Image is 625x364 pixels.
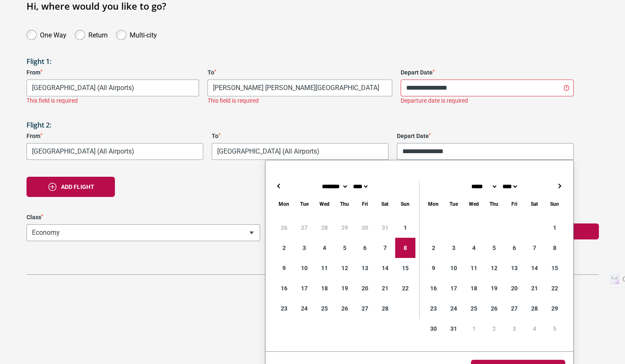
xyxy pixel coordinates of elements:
[207,80,392,96] span: Santiago, Chile
[274,258,294,278] div: 9
[294,258,314,278] div: 10
[294,278,314,298] div: 17
[27,143,203,159] span: Buenos Aires, Argentina
[444,319,464,339] div: 31
[504,319,524,339] div: 3
[314,199,335,209] div: Wednesday
[274,238,294,258] div: 2
[423,199,444,209] div: Monday
[314,218,335,238] div: 28
[464,298,484,319] div: 25
[375,298,395,319] div: 28
[395,238,415,258] div: 8
[314,258,335,278] div: 11
[27,177,115,197] button: Add flight
[423,319,444,339] div: 30
[314,298,335,319] div: 25
[444,298,464,319] div: 24
[444,199,464,209] div: Tuesday
[545,298,565,319] div: 29
[504,278,524,298] div: 20
[545,258,565,278] div: 15
[395,258,415,278] div: 15
[274,181,284,191] button: ←
[423,258,444,278] div: 9
[423,298,444,319] div: 23
[130,29,157,39] label: Multi-city
[27,143,203,160] span: Buenos Aires, Argentina
[545,278,565,298] div: 22
[545,238,565,258] div: 8
[464,199,484,209] div: Wednesday
[401,97,574,104] div: Departure date is required
[464,258,484,278] div: 11
[27,121,599,129] h3: Flight 2:
[401,69,574,76] label: Depart Date
[524,238,545,258] div: 7
[423,238,444,258] div: 2
[464,319,484,339] div: 1
[335,199,355,209] div: Thursday
[88,29,108,39] label: Return
[27,58,599,66] h3: Flight 1:
[375,278,395,298] div: 21
[504,199,524,209] div: Friday
[314,278,335,298] div: 18
[355,238,375,258] div: 6
[294,238,314,258] div: 3
[524,298,545,319] div: 28
[484,278,504,298] div: 19
[524,319,545,339] div: 4
[484,258,504,278] div: 12
[545,199,565,209] div: Sunday
[335,238,355,258] div: 5
[545,218,565,238] div: 1
[484,319,504,339] div: 2
[395,278,415,298] div: 22
[444,258,464,278] div: 10
[484,199,504,209] div: Thursday
[395,218,415,238] div: 1
[208,80,392,96] span: Santiago, Chile
[464,278,484,298] div: 18
[335,258,355,278] div: 12
[27,133,203,140] label: From
[27,214,260,221] label: Class
[314,238,335,258] div: 4
[294,218,314,238] div: 27
[274,298,294,319] div: 23
[504,298,524,319] div: 27
[27,0,599,11] h1: Hi, where would you like to go?
[274,199,294,209] div: Monday
[355,199,375,209] div: Friday
[27,225,260,241] span: Economy
[545,319,565,339] div: 5
[484,238,504,258] div: 5
[212,133,388,140] label: To
[355,218,375,238] div: 30
[555,181,565,191] button: →
[27,80,199,96] span: Melbourne, Australia
[27,69,199,76] label: From
[335,278,355,298] div: 19
[27,97,199,104] div: This field is required
[444,278,464,298] div: 17
[212,143,388,160] span: Melbourne, Australia
[212,143,388,159] span: Melbourne, Australia
[395,199,415,209] div: Sunday
[355,298,375,319] div: 27
[423,278,444,298] div: 16
[207,97,392,104] div: This field is required
[335,298,355,319] div: 26
[504,258,524,278] div: 13
[274,218,294,238] div: 26
[484,298,504,319] div: 26
[375,258,395,278] div: 14
[27,224,260,241] span: Economy
[274,278,294,298] div: 16
[335,218,355,238] div: 29
[40,29,66,39] label: One Way
[397,133,574,140] label: Depart Date
[524,278,545,298] div: 21
[375,218,395,238] div: 31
